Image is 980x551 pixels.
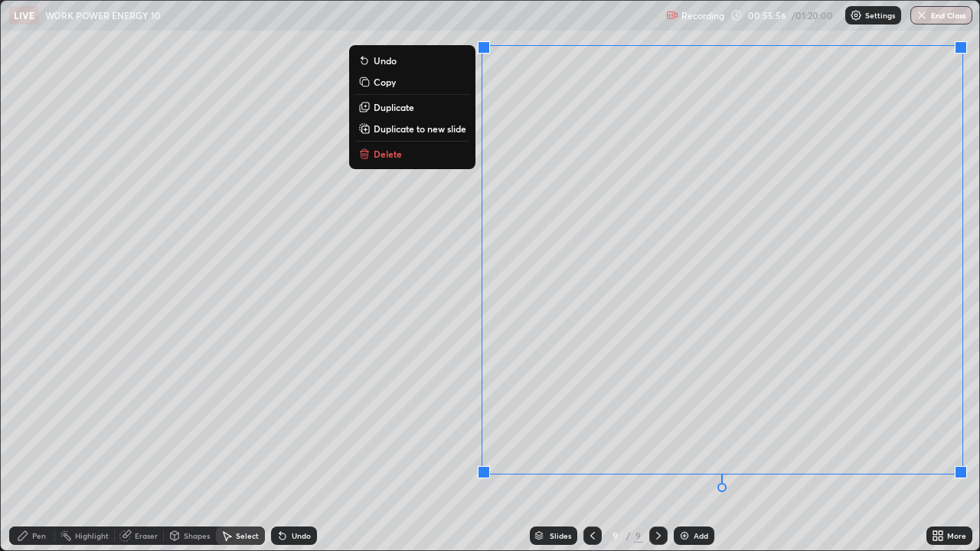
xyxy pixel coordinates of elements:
div: Add [694,532,708,540]
button: Duplicate to new slide [355,119,469,138]
p: Delete [374,148,402,160]
p: LIVE [14,9,34,21]
button: End Class [910,6,972,24]
div: 9 [634,529,643,543]
img: end-class-cross [916,9,928,21]
img: recording.375f2c34.svg [666,9,678,21]
img: class-settings-icons [850,9,862,21]
div: Eraser [135,532,158,540]
button: Duplicate [355,98,469,116]
div: Select [236,532,259,540]
p: Undo [374,54,397,67]
img: add-slide-button [678,530,691,542]
p: Copy [374,76,396,88]
p: Duplicate to new slide [374,122,466,135]
div: More [947,532,966,540]
p: Recording [681,10,724,21]
p: Duplicate [374,101,414,113]
div: / [626,531,631,540]
div: Shapes [184,532,210,540]
button: Delete [355,145,469,163]
div: Pen [32,532,46,540]
p: Settings [865,11,895,19]
button: Undo [355,51,469,70]
div: 9 [608,531,623,540]
button: Copy [355,73,469,91]
div: Undo [292,532,311,540]
div: Slides [550,532,571,540]
div: Highlight [75,532,109,540]
p: WORK POWER ENERGY 10 [45,9,161,21]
